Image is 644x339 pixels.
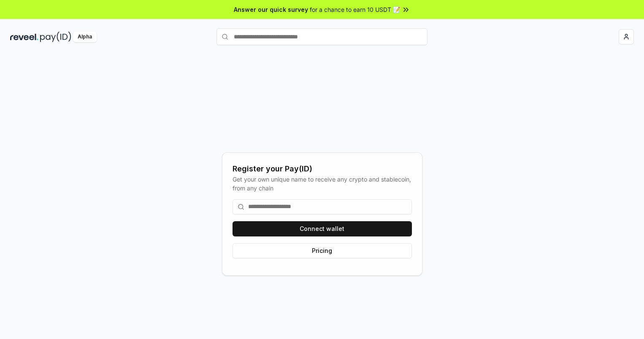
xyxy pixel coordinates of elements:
img: pay_id [40,32,71,42]
div: Register your Pay(ID) [233,163,412,175]
span: for a chance to earn 10 USDT 📝 [310,5,400,14]
div: Get your own unique name to receive any crypto and stablecoin, from any chain [233,175,412,193]
button: Pricing [233,243,412,258]
img: reveel_dark [10,32,38,42]
span: Answer our quick survey [234,5,308,14]
div: Alpha [73,32,97,42]
button: Connect wallet [233,221,412,236]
